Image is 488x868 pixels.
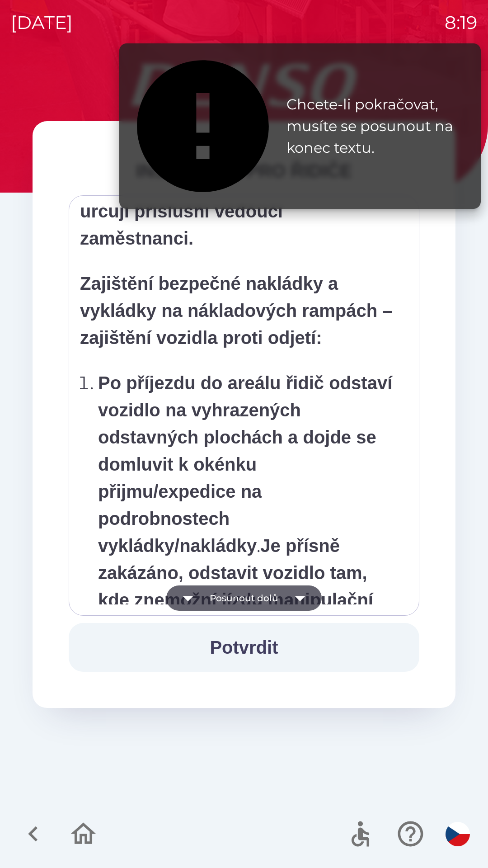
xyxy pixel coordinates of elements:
p: [DATE] [11,9,73,36]
strong: Pořadí aut při nakládce i vykládce určují příslušní vedoucí zaměstnanci. [80,174,371,248]
img: Logo [33,63,455,107]
strong: Zajištění bezpečné nakládky a vykládky na nákladových rampách – zajištění vozidla proti odjetí: [80,274,392,348]
p: 8:19 [445,9,477,36]
img: cs flag [446,822,470,846]
p: . Řidič je povinen při nájezdu na rampu / odjezdu z rampy dbát instrukcí od zaměstnanců skladu. [98,369,395,722]
div: Chcete-li pokračovat, musíte se posunout na konec textu. [286,94,472,159]
div: INSTRUKCE PRO ŘIDIČE [69,157,419,184]
button: Potvrdit [69,623,419,672]
button: Posunout dolů [166,585,322,611]
strong: Po příjezdu do areálu řidič odstaví vozidlo na vyhrazených odstavných plochách a dojde se domluvi... [98,373,392,556]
